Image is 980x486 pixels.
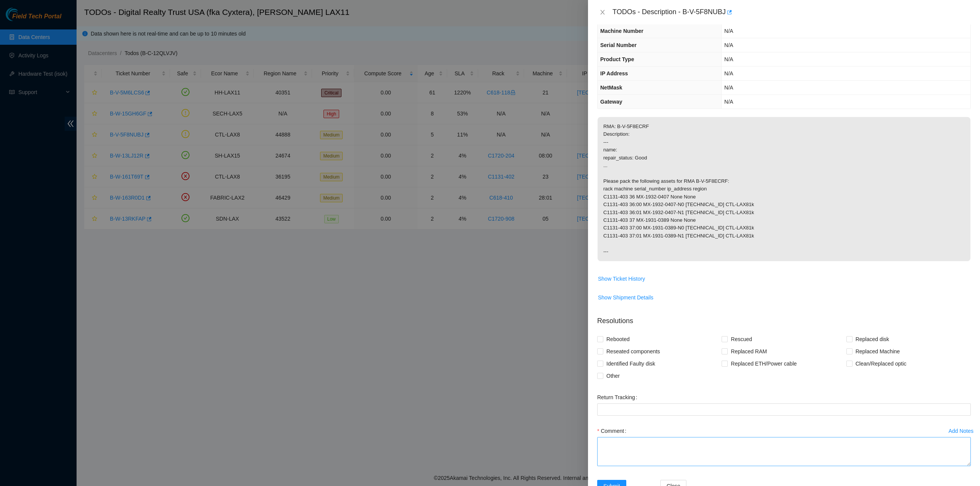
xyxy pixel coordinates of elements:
[600,56,634,62] span: Product Type
[597,437,971,466] textarea: Comment
[612,6,971,18] div: TODOs - Description - B-V-5F8NUBJ
[603,345,663,358] span: Reseated components
[853,333,892,345] span: Replaced disk
[597,9,608,16] button: Close
[724,42,733,48] span: N/A
[949,428,973,434] div: Add Notes
[600,99,622,105] span: Gateway
[724,70,733,76] span: N/A
[600,70,628,76] span: IP Address
[598,291,654,304] button: Show Shipment Details
[728,333,755,345] span: Rescued
[603,358,658,370] span: Identified Faulty disk
[724,56,733,62] span: N/A
[598,293,653,302] span: Show Shipment Details
[853,358,910,370] span: Clean/Replaced optic
[948,425,974,437] button: Add Notes
[853,345,903,358] span: Replaced Machine
[728,345,770,358] span: Replaced RAM
[598,117,970,261] p: RMA: B-V-5F8ECRF Description: --- name: repair_status: Good ... Please pack the following assets ...
[600,28,644,34] span: Machine Number
[599,9,606,15] span: close
[724,28,733,34] span: N/A
[603,333,633,345] span: Rebooted
[598,273,645,285] button: Show Ticket History
[728,358,800,370] span: Replaced ETH/Power cable
[600,42,637,48] span: Serial Number
[597,310,971,326] p: Resolutions
[597,425,629,437] label: Comment
[603,370,623,382] span: Other
[600,85,622,91] span: NetMask
[597,391,640,403] label: Return Tracking
[597,403,971,416] input: Return Tracking
[724,99,733,105] span: N/A
[724,85,733,91] span: N/A
[598,275,645,283] span: Show Ticket History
